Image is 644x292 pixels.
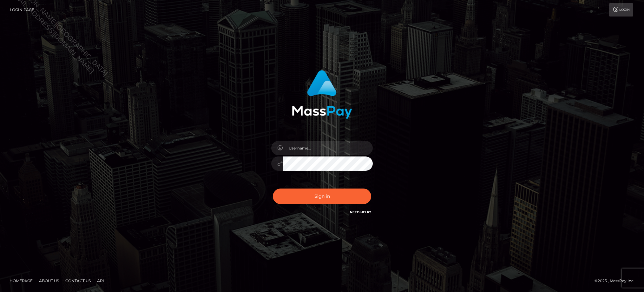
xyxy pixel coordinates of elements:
[10,3,34,17] a: Login Page
[273,189,371,204] button: Sign in
[63,276,93,286] a: Contact Us
[350,210,371,214] a: Need Help?
[95,276,107,286] a: API
[36,276,62,286] a: About Us
[283,141,373,155] input: Username...
[595,277,639,284] div: © 2025 , MassPay Inc.
[7,276,35,286] a: Homepage
[609,3,633,17] a: Login
[292,70,352,119] img: MassPay Login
